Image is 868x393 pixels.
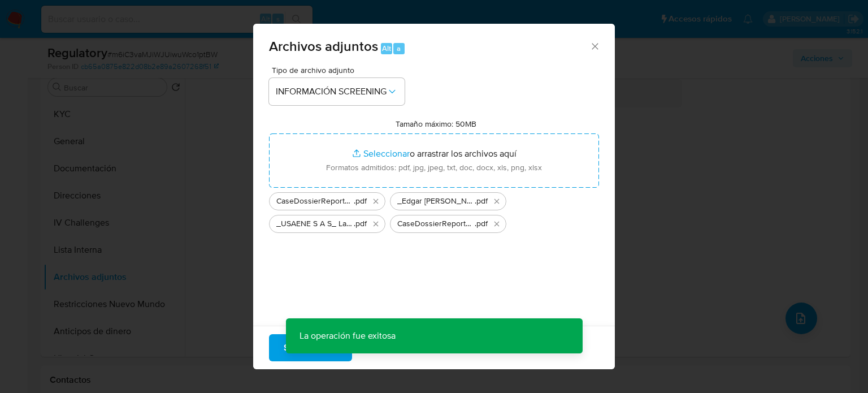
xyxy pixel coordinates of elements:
[369,195,383,208] button: Eliminar CaseDossierReport_5jb6sv9llbz91jxg7h2suvtlb.pdf
[397,196,475,207] span: _Edgar [PERSON_NAME] Lavado de dinero - Buscar con Google
[276,86,387,97] span: INFORMACIÓN SCREENING
[369,217,383,231] button: Eliminar _USAENE S A S_ Lavado de dinero - Buscar con Google.pdf
[272,66,407,74] span: Tipo de archivo adjunto
[269,36,378,56] span: Archivos adjuntos
[354,196,367,207] span: .pdf
[371,335,408,360] span: Cancelar
[589,41,600,51] button: Cerrar
[276,196,354,207] span: CaseDossierReport_5jb6sv9llbz91jxg7h2suvtlb
[490,217,504,231] button: Eliminar CaseDossierReport_5jb8bifew1c21jxg7608m2zfa.pdf
[286,318,409,353] p: La operación fue exitosa
[397,43,401,54] span: a
[269,78,405,105] button: INFORMACIÓN SCREENING
[269,188,599,233] ul: Archivos seleccionados
[475,218,488,230] span: .pdf
[354,218,367,230] span: .pdf
[396,119,476,129] label: Tamaño máximo: 50MB
[276,218,354,230] span: _USAENE S A S_ Lavado de dinero - Buscar con Google
[382,43,391,54] span: Alt
[269,334,352,361] button: Subir archivo
[490,195,504,208] button: Eliminar _Edgar Eduardo Linares Carranza_ Lavado de dinero - Buscar con Google.pdf
[284,335,337,360] span: Subir archivo
[475,196,488,207] span: .pdf
[397,218,475,230] span: CaseDossierReport_5jb8bifew1c21jxg7608m2zfa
